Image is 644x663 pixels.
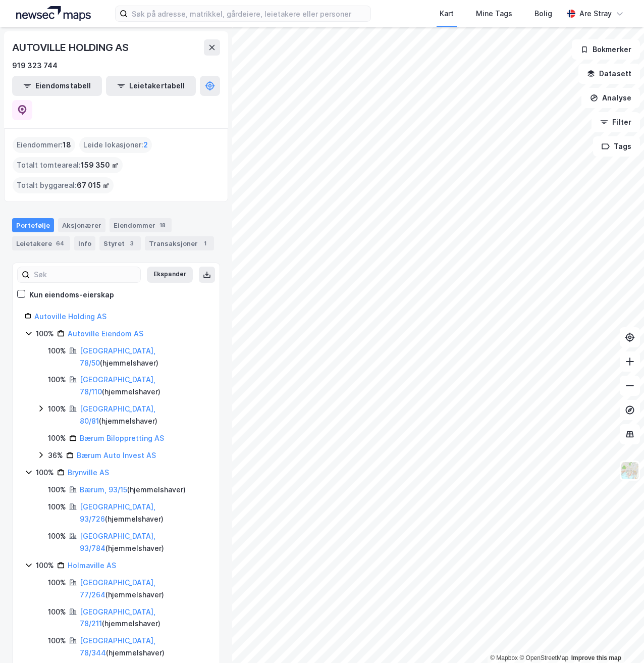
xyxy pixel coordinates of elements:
[30,267,140,282] input: Søk
[80,403,207,427] div: ( hjemmelshaver )
[80,636,155,657] a: [GEOGRAPHIC_DATA], 78/344
[80,485,127,494] a: Bærum, 93/15
[490,654,518,661] a: Mapbox
[127,238,137,248] div: 3
[99,236,141,250] div: Styret
[77,179,110,191] span: 67 015 ㎡
[80,577,207,601] div: ( hjemmelshaver )
[48,577,66,589] div: 100%
[36,467,54,479] div: 100%
[80,578,155,599] a: [GEOGRAPHIC_DATA], 77/264
[534,8,552,20] div: Bolig
[143,139,148,151] span: 2
[48,530,66,542] div: 100%
[476,8,512,20] div: Mine Tags
[79,137,152,153] div: Leide lokasjoner :
[80,502,155,523] a: [GEOGRAPHIC_DATA], 93/726
[80,635,207,659] div: ( hjemmelshaver )
[12,236,70,250] div: Leietakere
[571,654,621,661] a: Improve this map
[36,559,54,572] div: 100%
[29,289,114,301] div: Kun eiendoms-eierskap
[12,39,131,56] div: AUTOVILLE HOLDING AS
[48,484,66,496] div: 100%
[80,346,155,367] a: [GEOGRAPHIC_DATA], 78/50
[80,375,155,396] a: [GEOGRAPHIC_DATA], 78/110
[12,60,58,72] div: 919 323 744
[80,530,207,554] div: ( hjemmelshaver )
[80,606,207,630] div: ( hjemmelshaver )
[128,6,370,21] input: Søk på adresse, matrikkel, gårdeiere, leietakere eller personer
[13,177,114,193] div: Totalt byggareal :
[48,403,66,415] div: 100%
[581,88,640,108] button: Analyse
[34,312,106,321] a: Autoville Holding AS
[68,561,116,570] a: Holmaville AS
[200,238,210,248] div: 1
[74,236,95,250] div: Info
[48,345,66,357] div: 100%
[48,501,66,513] div: 100%
[13,137,75,153] div: Eiendommer :
[77,451,156,460] a: Bærum Auto Invest AS
[36,328,54,340] div: 100%
[12,76,102,96] button: Eiendomstabell
[147,267,193,283] button: Ekspander
[80,484,186,496] div: ( hjemmelshaver )
[54,238,66,248] div: 64
[12,218,54,232] div: Portefølje
[145,236,214,250] div: Transaksjoner
[594,615,644,663] iframe: Chat Widget
[48,374,66,386] div: 100%
[440,8,454,20] div: Kart
[68,329,143,338] a: Autoville Eiendom AS
[48,449,63,462] div: 36%
[48,432,66,444] div: 100%
[110,218,172,232] div: Eiendommer
[13,157,123,173] div: Totalt tomteareal :
[519,654,568,661] a: OpenStreetMap
[80,532,155,552] a: [GEOGRAPHIC_DATA], 93/784
[579,8,612,20] div: Are Stray
[16,6,91,21] img: logo.a4113a55bc3d86da70a041830d287a7e.svg
[80,434,164,442] a: Bærum Biloppretting AS
[80,345,207,369] div: ( hjemmelshaver )
[572,39,640,60] button: Bokmerker
[48,635,66,647] div: 100%
[63,139,71,151] span: 18
[80,374,207,398] div: ( hjemmelshaver )
[58,218,105,232] div: Aksjonærer
[593,136,640,157] button: Tags
[157,220,168,230] div: 18
[80,607,155,628] a: [GEOGRAPHIC_DATA], 78/211
[48,606,66,618] div: 100%
[68,468,109,477] a: Brynville AS
[106,76,196,96] button: Leietakertabell
[578,64,640,84] button: Datasett
[81,159,119,171] span: 159 350 ㎡
[620,461,639,480] img: Z
[592,112,640,132] button: Filter
[80,404,155,425] a: [GEOGRAPHIC_DATA], 80/81
[80,501,207,525] div: ( hjemmelshaver )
